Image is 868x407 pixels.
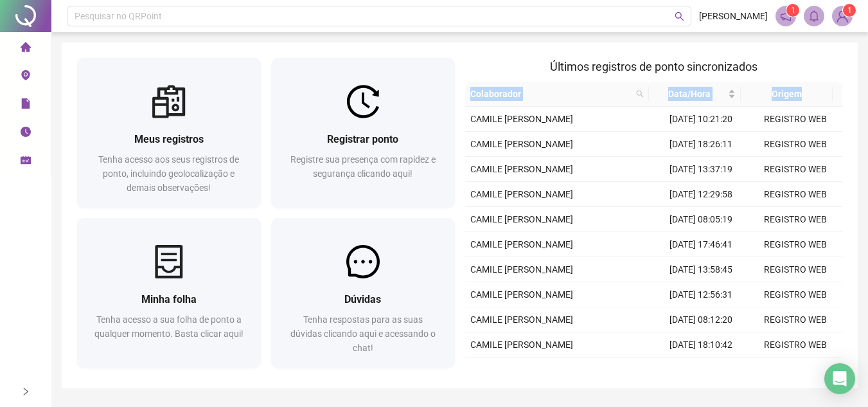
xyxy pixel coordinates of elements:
[653,232,748,257] td: [DATE] 17:46:41
[21,36,31,62] span: home
[653,132,748,157] td: [DATE] 18:26:11
[271,218,455,368] a: DúvidasTenha respostas para as suas dúvidas clicando aqui e acessando o chat!
[470,314,573,325] span: CAMILE [PERSON_NAME]
[21,93,31,118] span: file
[649,82,741,107] th: Data/Hora
[748,232,842,257] td: REGISTRO WEB
[21,149,31,175] span: schedule
[470,87,631,101] span: Colaborador
[808,10,820,22] span: bell
[470,214,573,224] span: CAMILE [PERSON_NAME]
[327,133,398,145] span: Registrar ponto
[470,189,573,199] span: CAMILE [PERSON_NAME]
[748,132,842,157] td: REGISTRO WEB
[653,257,748,282] td: [DATE] 13:58:45
[94,314,244,339] span: Tenha acesso a sua folha de ponto a qualquer momento. Basta clicar aqui!
[748,357,842,383] td: REGISTRO WEB
[748,107,842,132] td: REGISTRO WEB
[748,157,842,182] td: REGISTRO WEB
[653,307,748,332] td: [DATE] 08:12:20
[550,60,757,73] span: Últimos registros de ponto sincronizados
[699,9,768,23] span: [PERSON_NAME]
[748,332,842,357] td: REGISTRO WEB
[653,357,748,383] td: [DATE] 13:43:11
[470,339,573,350] span: CAMILE [PERSON_NAME]
[344,293,381,305] span: Dúvidas
[77,58,261,208] a: Meus registrosTenha acesso aos seus registros de ponto, incluindo geolocalização e demais observa...
[21,121,31,147] span: clock-circle
[470,164,573,174] span: CAMILE [PERSON_NAME]
[654,87,725,101] span: Data/Hora
[470,114,573,124] span: CAMILE [PERSON_NAME]
[824,363,855,394] div: Open Intercom Messenger
[290,314,436,353] span: Tenha respostas para as suas dúvidas clicando aqui e acessando o chat!
[748,182,842,207] td: REGISTRO WEB
[741,82,833,107] th: Origem
[653,157,748,182] td: [DATE] 13:37:19
[470,264,573,275] span: CAMILE [PERSON_NAME]
[470,139,573,149] span: CAMILE [PERSON_NAME]
[833,6,852,26] img: 87900
[98,154,239,193] span: Tenha acesso aos seus registros de ponto, incluindo geolocalização e demais observações!
[21,64,31,90] span: environment
[470,289,573,300] span: CAMILE [PERSON_NAME]
[748,282,842,307] td: REGISTRO WEB
[271,58,455,208] a: Registrar pontoRegistre sua presença com rapidez e segurança clicando aqui!
[77,218,261,368] a: Minha folhaTenha acesso a sua folha de ponto a qualquer momento. Basta clicar aqui!
[633,84,646,104] span: search
[134,133,204,145] span: Meus registros
[791,6,795,15] span: 1
[675,12,684,21] span: search
[470,239,573,249] span: CAMILE [PERSON_NAME]
[653,332,748,357] td: [DATE] 18:10:42
[786,4,799,17] sup: 1
[748,307,842,332] td: REGISTRO WEB
[847,6,852,15] span: 1
[653,107,748,132] td: [DATE] 10:21:20
[653,282,748,307] td: [DATE] 12:56:31
[141,293,197,305] span: Minha folha
[290,154,436,179] span: Registre sua presença com rapidez e segurança clicando aqui!
[748,207,842,232] td: REGISTRO WEB
[636,90,644,98] span: search
[780,10,792,22] span: notification
[843,4,856,17] sup: Atualize o seu contato no menu Meus Dados
[21,387,30,396] span: right
[653,207,748,232] td: [DATE] 08:05:19
[748,257,842,282] td: REGISTRO WEB
[653,182,748,207] td: [DATE] 12:29:58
